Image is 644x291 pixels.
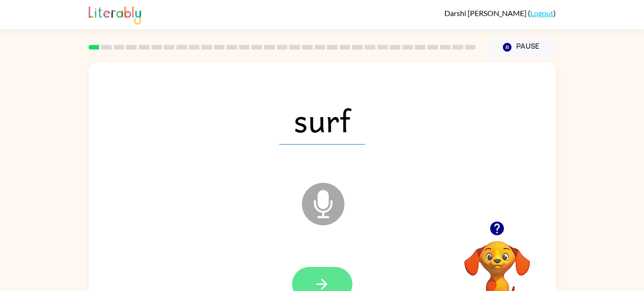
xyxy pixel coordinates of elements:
div: ( ) [444,9,556,17]
button: Pause [487,36,556,58]
img: Literably [89,4,141,25]
span: Darshi [PERSON_NAME] [444,9,528,17]
span: surf [279,95,365,145]
a: Logout [530,9,553,17]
